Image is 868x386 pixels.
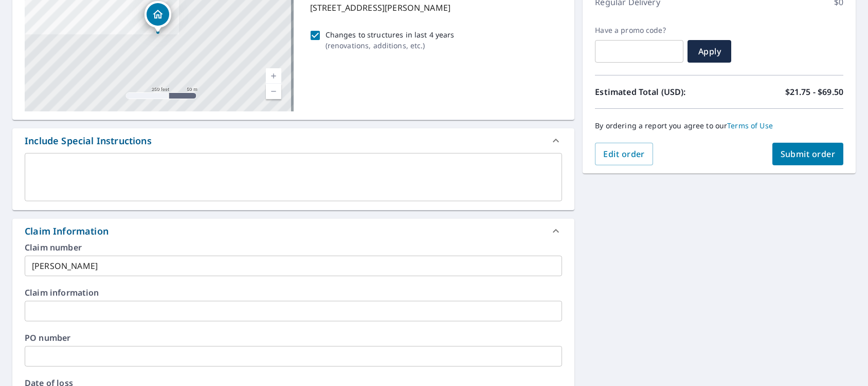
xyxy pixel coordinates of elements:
[696,46,723,57] span: Apply
[595,86,719,98] p: Estimated Total (USD):
[310,2,558,14] p: [STREET_ADDRESS][PERSON_NAME]
[781,148,836,160] span: Submit order
[144,1,171,33] div: Dropped pin, building 1, Residential property, 8361 Luce Ct Springfield, VA 22153
[785,86,843,98] p: $21.75 - $69.50
[25,134,152,148] div: Include Special Instructions
[266,68,281,84] a: Current Level 17, Zoom In
[25,288,562,297] label: Claim information
[595,143,653,165] button: Edit order
[325,29,455,40] p: Changes to structures in last 4 years
[266,84,281,99] a: Current Level 17, Zoom Out
[595,26,683,35] label: Have a promo code?
[325,40,455,51] p: ( renovations, additions, etc. )
[603,148,645,160] span: Edit order
[688,40,731,63] button: Apply
[12,219,574,243] div: Claim Information
[25,243,562,252] label: Claim number
[12,128,574,153] div: Include Special Instructions
[25,224,109,238] div: Claim Information
[595,121,843,130] p: By ordering a report you agree to our
[772,143,844,165] button: Submit order
[727,121,773,130] a: Terms of Use
[25,334,562,342] label: PO number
